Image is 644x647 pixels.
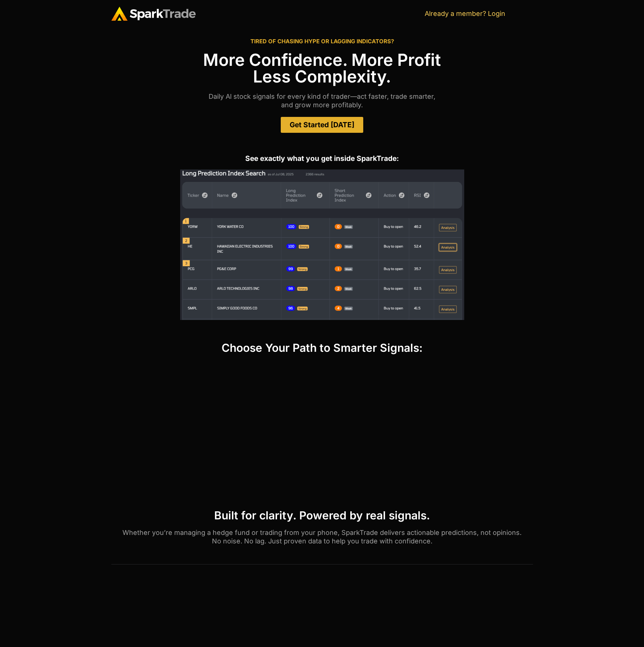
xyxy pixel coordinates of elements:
[111,155,533,162] h2: See exactly what you get inside SparkTrade:
[281,117,363,133] a: Get Started [DATE]
[425,10,505,17] a: Already a member? Login
[111,510,533,521] h4: Built for clarity. Powered by real signals.
[111,38,533,44] h2: TIRED OF CHASING HYPE OR LAGGING INDICATORS?
[111,51,533,85] h1: More Confidence. More Profit Less Complexity.
[290,121,354,128] span: Get Started [DATE]
[111,342,533,353] h3: Choose Your Path to Smarter Signals:
[111,92,533,109] p: Daily Al stock signals for every kind of trader—act faster, trade smarter, and grow more profitably.
[111,528,533,546] p: Whether you’re managing a hedge fund or trading from your phone, SparkTrade delivers actionable p...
